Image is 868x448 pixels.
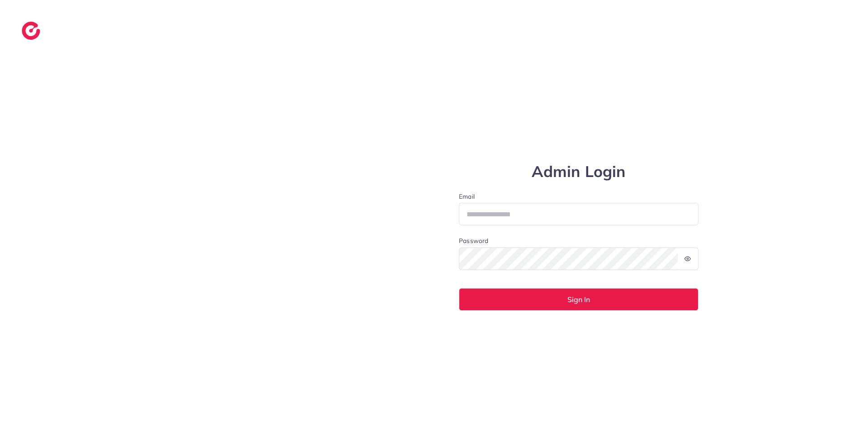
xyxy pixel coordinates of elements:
[459,288,698,311] button: Sign In
[459,192,698,201] label: Email
[459,163,698,181] h1: Admin Login
[22,22,40,40] img: logo
[459,236,488,245] label: Password
[567,296,590,303] span: Sign In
